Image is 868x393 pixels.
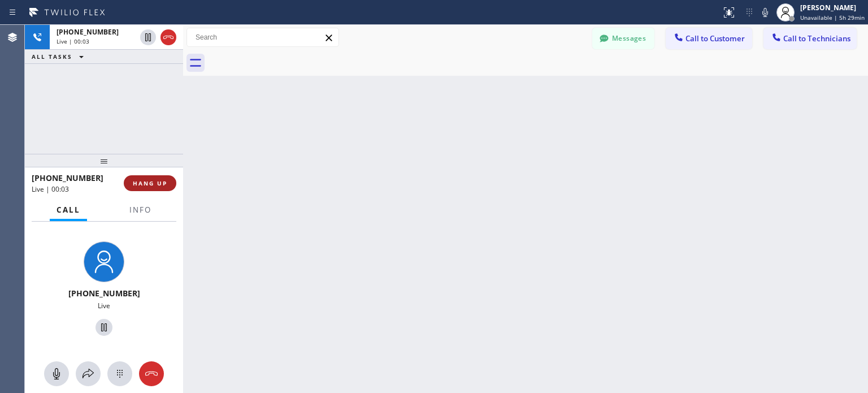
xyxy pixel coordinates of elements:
button: Hang up [139,361,164,386]
span: HANG UP [133,179,167,187]
button: Call to Technicians [763,28,857,49]
button: Call [50,199,87,221]
span: [PHONE_NUMBER] [68,288,140,299]
button: Call to Customer [666,28,752,49]
button: Messages [592,28,654,49]
span: Live | 00:03 [32,184,69,194]
span: Call [57,205,80,215]
button: Mute [44,361,69,386]
span: [PHONE_NUMBER] [32,172,103,183]
button: Hang up [160,29,176,45]
span: Call to Customer [685,33,745,44]
span: Info [129,205,151,215]
button: Hold Customer [96,319,112,336]
span: ALL TASKS [32,53,72,61]
button: Info [123,199,158,221]
span: [PHONE_NUMBER] [57,27,119,37]
div: [PERSON_NAME] [800,3,865,12]
span: Unavailable | 5h 29min [800,14,865,21]
button: Hold Customer [140,29,156,45]
span: Live [98,301,110,310]
button: HANG UP [124,175,176,191]
button: Open directory [76,361,101,386]
span: Call to Technicians [783,33,850,44]
button: Mute [757,5,773,20]
button: Open dialpad [107,361,132,386]
span: Live | 00:03 [57,37,89,45]
button: ALL TASKS [25,50,95,63]
input: Search [187,28,338,46]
